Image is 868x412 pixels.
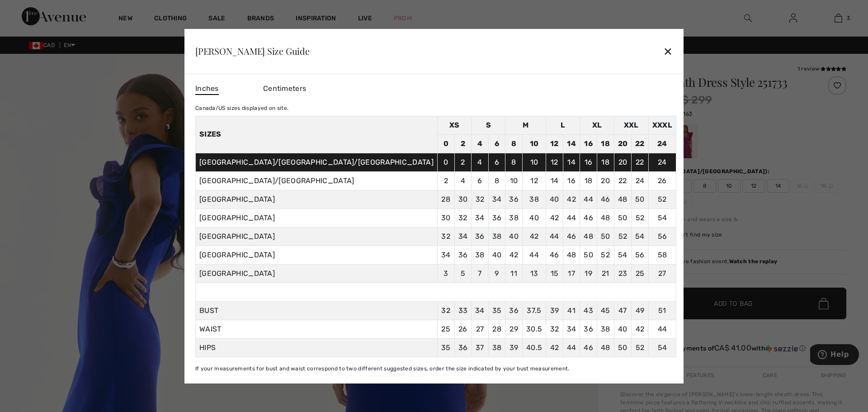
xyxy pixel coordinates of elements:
td: 48 [580,227,597,246]
span: 29 [509,325,518,333]
td: 20 [614,153,632,171]
span: 39 [550,306,559,315]
td: 36 [454,246,472,264]
td: 40 [488,246,505,264]
td: 50 [614,208,632,227]
span: 34 [567,325,576,333]
td: 30 [454,190,472,208]
span: 36 [458,343,468,352]
td: [GEOGRAPHIC_DATA] [195,264,437,283]
span: Inches [195,83,219,95]
td: 7 [472,264,489,283]
td: XL [580,116,614,134]
td: 20 [614,134,632,153]
span: 42 [550,343,559,352]
span: 37.5 [527,306,541,315]
span: 38 [492,343,502,352]
td: 6 [488,153,505,171]
td: 23 [614,264,632,283]
td: 44 [522,246,546,264]
span: 39 [509,343,519,352]
span: 52 [636,343,645,352]
td: 34 [437,246,454,264]
div: Canada/US sizes displayed on site. [195,104,676,112]
span: 51 [658,306,666,315]
td: 10 [522,153,546,171]
td: 32 [454,208,472,227]
td: XXXL [648,116,676,134]
span: 25 [441,325,450,333]
td: 40 [546,190,563,208]
td: HIPS [195,338,437,357]
td: 4 [472,153,489,171]
td: 44 [546,227,563,246]
td: [GEOGRAPHIC_DATA]/[GEOGRAPHIC_DATA]/[GEOGRAPHIC_DATA] [195,153,437,171]
td: 12 [546,134,563,153]
td: 38 [472,246,489,264]
span: 26 [458,325,467,333]
td: 2 [454,153,472,171]
td: 46 [546,246,563,264]
span: 54 [658,343,667,352]
div: If your measurements for bust and waist correspond to two different suggested sizes, order the si... [195,365,676,373]
td: 22 [632,134,649,153]
td: 14 [563,153,580,171]
span: 40 [618,325,627,333]
td: 54 [614,246,632,264]
td: 14 [546,171,563,190]
span: Centimeters [263,84,306,93]
td: 30 [437,208,454,227]
span: 44 [567,343,576,352]
td: BUST [195,301,437,320]
td: 52 [614,227,632,246]
td: 54 [632,227,649,246]
td: 40 [522,208,546,227]
td: 46 [580,208,597,227]
span: 33 [458,306,468,315]
td: 24 [632,171,649,190]
td: 24 [648,153,676,171]
td: 22 [632,153,649,171]
td: 25 [632,264,649,283]
td: 56 [648,227,676,246]
td: 10 [522,134,546,153]
td: 8 [505,153,523,171]
td: 52 [597,246,614,264]
td: 15 [546,264,563,283]
td: 42 [505,246,523,264]
td: 16 [580,153,597,171]
span: 28 [492,325,501,333]
td: XXL [614,116,648,134]
td: 58 [648,246,676,264]
td: 12 [546,153,563,171]
span: 47 [618,306,627,315]
td: 0 [437,134,454,153]
td: 21 [597,264,614,283]
td: L [546,116,580,134]
td: 20 [597,171,614,190]
span: 35 [492,306,502,315]
td: 50 [597,227,614,246]
span: 34 [475,306,485,315]
td: 8 [505,134,523,153]
td: 44 [580,190,597,208]
td: 18 [597,153,614,171]
td: 38 [522,190,546,208]
span: 37 [476,343,484,352]
td: 56 [632,246,649,264]
td: 24 [648,134,676,153]
td: 28 [437,190,454,208]
span: 27 [476,325,484,333]
td: 46 [563,227,580,246]
td: 16 [563,171,580,190]
span: 43 [584,306,593,315]
td: 17 [563,264,580,283]
span: 32 [441,306,450,315]
span: 49 [636,306,645,315]
td: [GEOGRAPHIC_DATA]/[GEOGRAPHIC_DATA] [195,171,437,190]
td: 42 [563,190,580,208]
span: 44 [658,325,667,333]
td: [GEOGRAPHIC_DATA] [195,208,437,227]
span: 40.5 [526,343,542,352]
td: 34 [454,227,472,246]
